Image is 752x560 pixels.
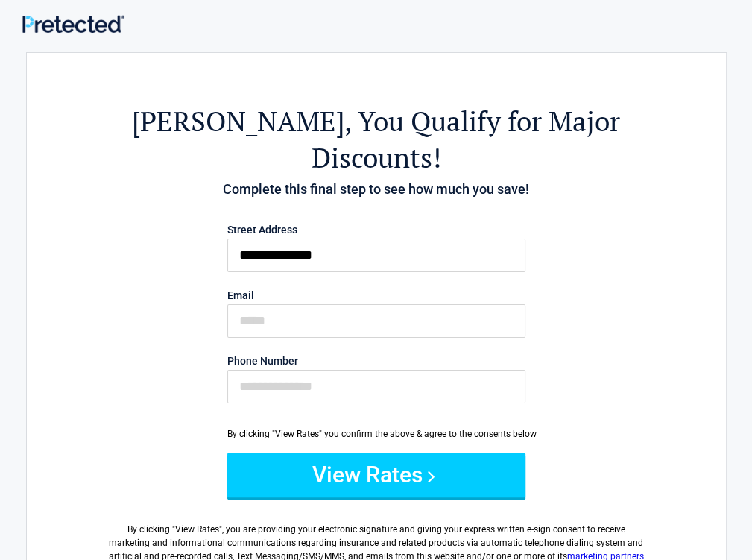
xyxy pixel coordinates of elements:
label: Email [227,290,525,301]
label: Phone Number [227,356,525,366]
span: [PERSON_NAME] [132,103,344,139]
div: By clicking "View Rates" you confirm the above & agree to the consents below [227,427,525,441]
img: Main Logo [22,15,124,34]
h2: , You Qualify for Major Discounts! [109,103,644,176]
label: Street Address [227,224,525,235]
h4: Complete this final step to see how much you save! [109,180,644,199]
button: View Rates [227,453,525,497]
span: View Rates [175,524,219,535]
